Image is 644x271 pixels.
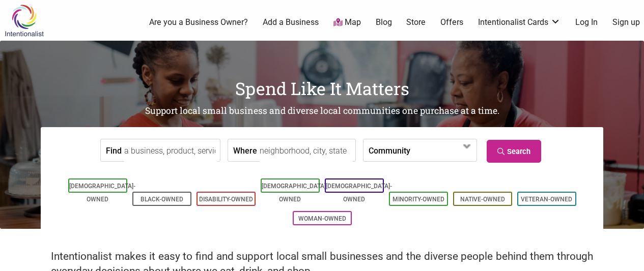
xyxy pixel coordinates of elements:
a: Log In [575,17,598,28]
a: Add a Business [263,17,319,28]
a: Map [333,17,361,28]
a: Black-Owned [141,196,183,203]
input: a business, product, service [124,139,217,162]
a: [DEMOGRAPHIC_DATA]-Owned [262,183,328,203]
a: Woman-Owned [298,215,346,222]
input: neighborhood, city, state [260,139,353,162]
a: Veteran-Owned [521,196,572,203]
a: Intentionalist Cards [478,17,561,28]
a: Sign up [612,17,640,28]
a: Store [406,17,426,28]
a: Minority-Owned [393,196,444,203]
label: Where [233,139,257,161]
label: Find [106,139,122,161]
label: Community [369,139,410,161]
a: [DEMOGRAPHIC_DATA]-Owned [69,183,135,203]
a: Native-Owned [460,196,505,203]
a: Search [487,140,541,163]
a: Disability-Owned [199,196,253,203]
a: Blog [376,17,392,28]
a: Are you a Business Owner? [149,17,248,28]
a: Offers [440,17,463,28]
a: [DEMOGRAPHIC_DATA]-Owned [326,183,392,203]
